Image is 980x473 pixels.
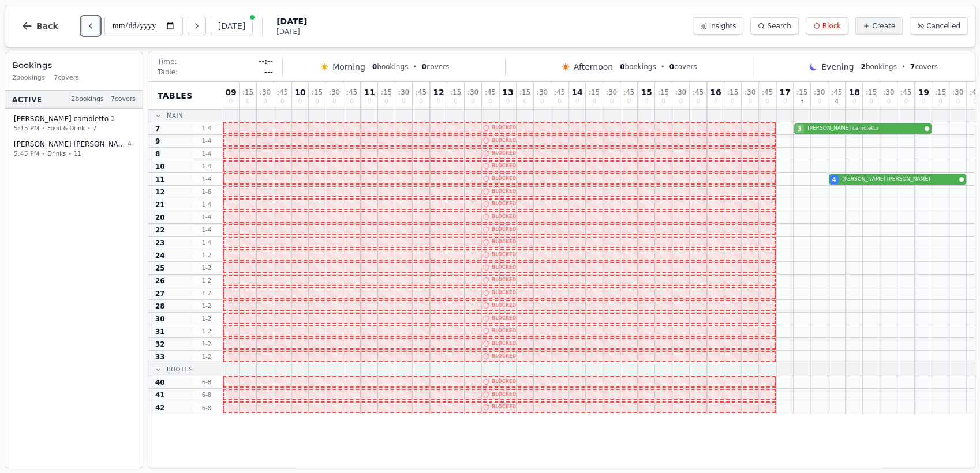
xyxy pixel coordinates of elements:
span: 1 - 4 [193,149,220,158]
span: 11 [74,149,81,158]
span: 0 [350,99,353,104]
span: Afternoon [574,61,613,73]
span: 7 [93,124,96,133]
span: • [42,124,45,133]
span: 2 bookings [12,73,45,83]
span: Time: [158,57,177,66]
span: Cancelled [926,21,960,31]
span: 1 - 2 [193,289,220,298]
button: Insights [693,17,744,35]
span: [PERSON_NAME] camoletto [14,114,109,123]
span: : 45 [900,89,911,96]
button: Cancelled [910,17,968,35]
span: Table: [158,67,178,77]
span: 11 [155,175,165,184]
span: 23 [155,238,165,247]
span: 9 [155,137,160,146]
span: : 30 [883,89,894,96]
span: 2 [861,63,865,71]
span: 7 [910,63,915,71]
span: 0 [506,99,510,104]
span: 11 [364,88,375,96]
span: 0 [540,99,544,104]
span: 14 [571,88,582,96]
span: Booths [167,365,193,374]
span: : 45 [277,89,288,96]
span: 15 [641,88,652,96]
span: bookings [372,62,408,72]
span: Evening [821,61,854,73]
span: 1 - 2 [193,264,220,272]
span: 1 - 4 [193,213,220,222]
span: Active [12,95,42,104]
span: : 45 [416,89,427,96]
span: 0 [575,99,579,104]
span: 0 [229,99,233,104]
span: 0 [523,99,526,104]
span: 0 [748,99,751,104]
span: 2 bookings [71,95,104,104]
span: : 30 [745,89,755,96]
span: 1 - 4 [193,238,220,247]
span: 3 [111,114,115,124]
span: 25 [155,264,165,273]
span: bookings [861,62,896,72]
span: • [87,124,91,133]
span: 5:15 PM [14,123,39,133]
span: : 30 [398,89,409,96]
span: : 30 [952,89,963,96]
span: • [660,62,664,72]
span: : 15 [519,89,530,96]
span: 0 [783,99,787,104]
span: 1 - 2 [193,251,220,260]
span: [PERSON_NAME] [PERSON_NAME] [842,175,957,183]
span: bookings [620,62,656,72]
span: Food & Drink [47,124,85,133]
span: 4 [835,99,838,104]
span: 0 [669,63,674,71]
span: 1 - 6 [193,187,220,196]
span: : 15 [935,89,946,96]
span: 0 [661,99,665,104]
span: : 15 [658,89,669,96]
span: Search [767,21,791,31]
span: 0 [298,99,302,104]
span: 17 [779,88,790,96]
span: : 15 [866,89,877,96]
span: 32 [155,340,165,349]
span: Block [822,21,841,31]
button: [PERSON_NAME] camoletto35:15 PM•Food & Drink•7 [8,110,140,137]
span: : 45 [831,89,842,96]
span: : 30 [675,89,686,96]
button: Create [855,17,903,35]
span: 24 [155,251,165,260]
span: 0 [645,99,648,104]
span: 4 [128,140,132,149]
span: 0 [558,99,561,104]
span: Main [167,111,183,120]
span: : 30 [329,89,340,96]
button: Next day [188,17,206,35]
span: : 15 [242,89,253,96]
span: • [68,149,72,158]
h3: Bookings [12,59,136,71]
span: : 30 [260,89,271,96]
span: 7 covers [111,95,136,104]
span: 27 [155,289,165,298]
span: 0 [956,99,959,104]
span: 0 [973,99,977,104]
span: 1 - 4 [193,124,220,133]
span: 0 [714,99,717,104]
span: 0 [869,99,873,104]
span: Back [36,22,58,30]
span: [PERSON_NAME] [PERSON_NAME] [14,140,125,149]
span: : 15 [589,89,600,96]
span: 0 [315,99,319,104]
span: 0 [696,99,700,104]
span: [DATE] [276,16,307,27]
span: Drinks [47,149,66,158]
span: 0 [904,99,907,104]
span: 30 [155,314,165,324]
span: : 45 [762,89,773,96]
span: : 15 [312,89,323,96]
